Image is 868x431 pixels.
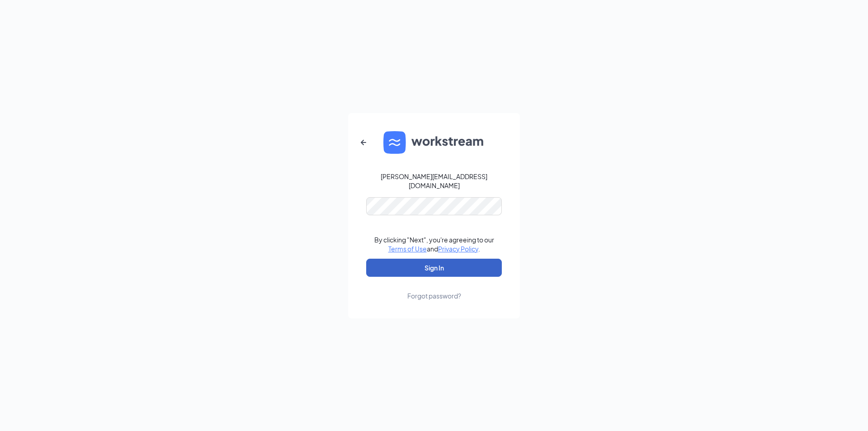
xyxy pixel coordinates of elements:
a: Forgot password? [407,277,461,300]
a: Terms of Use [388,245,427,253]
img: WS logo and Workstream text [383,131,485,154]
button: Sign In [366,259,502,277]
div: By clicking "Next", you're agreeing to our and . [374,235,494,253]
div: Forgot password? [407,291,461,300]
div: [PERSON_NAME][EMAIL_ADDRESS][DOMAIN_NAME] [366,172,502,190]
button: ArrowLeftNew [353,132,374,153]
svg: ArrowLeftNew [358,137,369,148]
a: Privacy Policy [438,245,478,253]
